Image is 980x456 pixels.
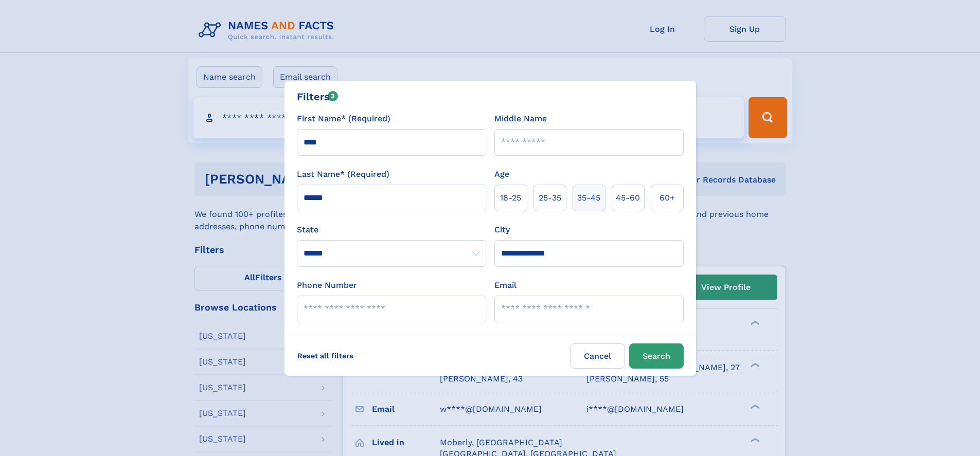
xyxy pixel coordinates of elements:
label: Phone Number [297,279,357,291]
button: Search [629,343,684,369]
span: 18‑25 [500,192,521,204]
label: Email [494,279,516,291]
label: Last Name* (Required) [297,168,389,180]
span: 25‑35 [539,192,561,204]
div: Filters [297,89,338,104]
label: First Name* (Required) [297,113,390,125]
label: Cancel [571,343,625,369]
span: 45‑60 [616,192,640,204]
label: Age [494,168,509,180]
label: Reset all filters [291,343,360,368]
span: 60+ [660,192,675,204]
span: 35‑45 [577,192,600,204]
label: State [297,224,486,236]
label: Middle Name [494,113,547,125]
label: City [494,224,510,236]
